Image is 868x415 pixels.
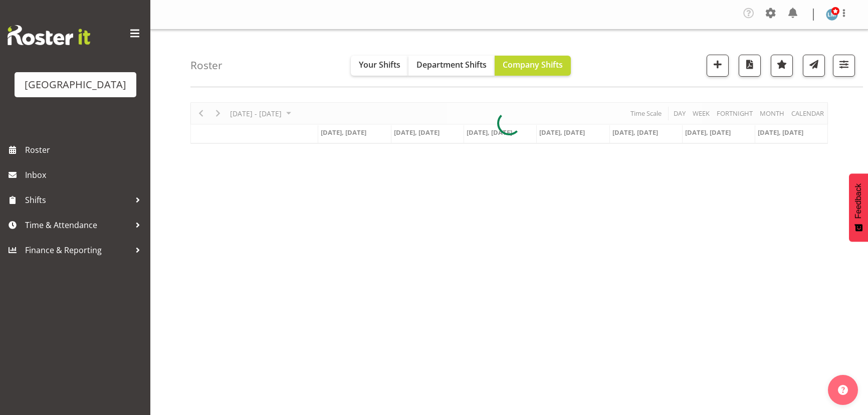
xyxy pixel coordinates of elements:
[408,56,495,76] button: Department Shifts
[359,59,400,70] span: Your Shifts
[8,25,90,45] img: Rosterit website logo
[803,55,825,77] button: Send a list of all shifts for the selected filtered period to all rostered employees.
[351,56,408,76] button: Your Shifts
[739,55,761,77] button: Download a PDF of the roster according to the set date range.
[25,218,130,233] span: Time & Attendance
[495,56,571,76] button: Company Shifts
[849,173,868,242] button: Feedback - Show survey
[25,243,130,258] span: Finance & Reporting
[416,59,487,70] span: Department Shifts
[25,77,126,92] div: [GEOGRAPHIC_DATA]
[25,142,145,157] span: Roster
[25,167,145,182] span: Inbox
[503,59,563,70] span: Company Shifts
[854,183,863,219] span: Feedback
[771,55,793,77] button: Highlight an important date within the roster.
[25,192,130,207] span: Shifts
[826,9,838,21] img: lesley-mckenzie127.jpg
[838,385,848,395] img: help-xxl-2.png
[707,55,729,77] button: Add a new shift
[833,55,855,77] button: Filter Shifts
[190,60,223,71] h4: Roster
